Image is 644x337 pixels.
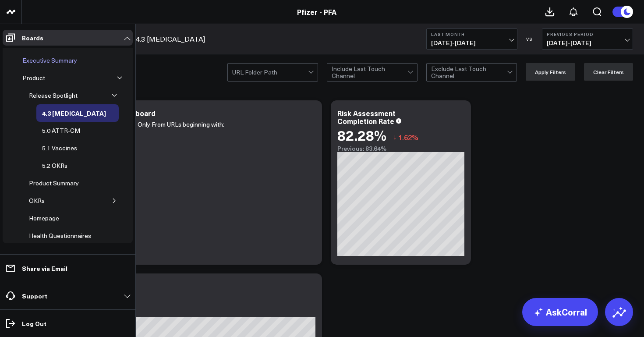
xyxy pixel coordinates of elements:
a: 4.3 [MEDICAL_DATA] [36,104,112,122]
a: Product Summary [23,174,85,192]
div: Release Spotlight [27,90,80,101]
a: OKRs [23,192,50,209]
div: VS [522,36,538,42]
a: 5.2 OKRs [36,157,73,174]
div: 5.0 ATTR-CM [40,125,82,136]
div: Product Summary [27,178,81,188]
p: Log Out [22,320,46,327]
div: Product [20,73,47,83]
span: [DATE] - [DATE] [547,39,628,46]
a: Release Spotlight [23,87,83,104]
span: [DATE] - [DATE] [431,39,513,46]
button: Apply Filters [526,63,575,81]
span: ↓ [393,131,396,143]
div: 5.1 Vaccines [40,143,79,153]
button: Clear Filters [584,63,633,81]
a: Health Questionnaires [23,227,97,245]
p: All Data on This Dashboard Comes Only From URLs beginning with: [39,119,309,130]
span: 1.62% [398,132,418,142]
div: Risk Assessment Completion Rate [337,108,396,126]
a: Homepage [23,209,65,227]
a: 5.0 ATTR-CM [36,122,86,139]
button: Last Month[DATE]-[DATE] [426,28,517,50]
div: Homepage [27,213,61,223]
p: Share via Email [22,265,67,272]
div: Previous: 83.64% [337,145,464,152]
a: AskCorral [522,298,598,326]
a: Executive Summary [17,52,83,69]
div: 82.28% [337,127,386,143]
div: 5.2 OKRs [40,160,70,171]
div: 4.3 [MEDICAL_DATA] [40,108,108,118]
a: Product [17,69,51,87]
a: Log Out [3,316,133,331]
div: OKRs [27,195,47,206]
div: Executive Summary [20,55,79,66]
a: 4.3 [MEDICAL_DATA] [136,34,205,44]
a: Pfizer - PFA [297,7,336,17]
p: Boards [22,34,43,41]
button: Previous Period[DATE]-[DATE] [542,28,633,50]
p: Support [22,292,47,299]
div: Health Questionnaires [27,231,93,241]
li: [URL][DOMAIN_NAME] [57,130,309,141]
b: Previous Period [547,32,628,37]
b: Last Month [431,32,513,37]
div: Previous: 104.93K [39,310,315,317]
li: [URL][DOMAIN_NAME] [57,141,309,152]
a: 5.1 Vaccines [36,139,83,157]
